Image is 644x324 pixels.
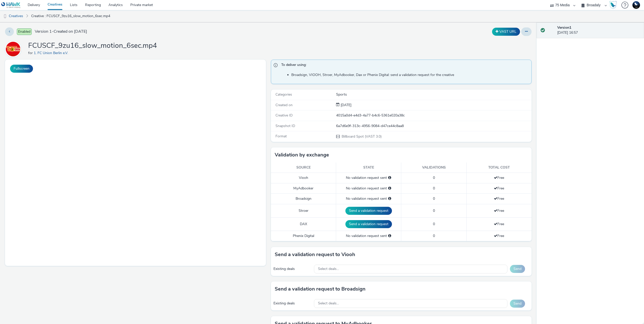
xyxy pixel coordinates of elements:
button: Send [510,300,525,308]
span: Snapshot ID [275,124,295,128]
h1: FCUSCF_9zu16_slow_motion_6sec.mp4 [28,41,157,51]
td: Phenix Digital [271,231,336,241]
button: Send a validation request [345,207,392,215]
td: Broadsign [271,194,336,204]
h3: Send a validation request to Broadsign [275,285,366,293]
div: Please select a deal below and click on Send to send a validation request to MyAdbooker. [388,186,391,191]
span: Free [494,186,504,191]
span: [DATE] [340,103,351,107]
span: Select deals... [318,301,339,306]
img: 1. FC Union Berlin e.V. [6,42,20,56]
span: 0 [433,186,435,191]
div: Please select a deal below and click on Send to send a validation request to Viooh. [388,175,391,180]
span: Created on [275,103,293,107]
th: Total cost [466,163,532,173]
span: Free [494,196,504,201]
span: Creative ID [275,113,293,118]
strong: Version 1 [557,25,571,30]
img: Hawk Academy [609,1,617,9]
div: Please select a deal below and click on Send to send a validation request to Broadsign. [388,196,391,201]
a: 1. FC Union Berlin e.V. [5,47,23,51]
button: Fullscreen [10,65,33,73]
span: Free [494,222,504,226]
span: 0 [433,175,435,180]
div: Duplicate the creative as a VAST URL [491,28,521,36]
td: Viooh [271,173,336,183]
div: Existing deals [273,301,312,306]
div: Sports [336,92,531,97]
a: Creative : FCUSCF_9zu16_slow_motion_6sec.mp4 [29,10,113,22]
td: MyAdbooker [271,183,336,193]
span: Select deals... [318,267,339,271]
th: Source [271,163,336,173]
li: Broadsign, VIOOH, Stroer, MyAdbooker, Dax or Phenix Digital: send a validation request for the cr... [291,72,529,77]
button: Send [510,265,525,273]
h3: Send a validation request to Viooh [275,251,355,258]
img: Support Hawk [632,1,640,9]
span: Enabled [17,28,32,35]
h3: Validation by exchange [275,151,329,159]
td: DAX [271,217,336,231]
button: VAST URL [492,28,520,36]
div: Creation 29 September 2025, 16:57 [340,103,351,108]
div: No validation request sent [339,233,398,238]
td: Stroer [271,204,336,217]
span: Free [494,208,504,213]
button: Send a validation request [345,220,392,228]
span: 0 [433,196,435,201]
th: Validations [401,163,466,173]
div: No validation request sent [339,186,398,191]
span: for [28,51,34,55]
img: dooh [3,14,8,19]
div: No validation request sent [339,196,398,201]
a: 1. FC Union Berlin e.V. [34,51,70,55]
div: Please select a deal below and click on Send to send a validation request to Phenix Digital. [388,233,391,238]
span: Billboard Spot (VAST 3.0) [341,134,382,139]
span: 0 [433,208,435,213]
span: 0 [433,222,435,226]
span: Version 1 - Created on [DATE] [35,29,87,34]
th: State [336,163,401,173]
span: Categories [275,92,292,97]
div: 6a7d6e9f-313c-4956-9084-d47ce44c8aa8 [336,124,531,129]
span: Free [494,233,504,238]
img: undefined Logo [1,2,21,8]
span: To deliver using: [281,62,527,69]
span: Free [494,175,504,180]
div: Existing deals [273,266,312,271]
div: No validation request sent [339,175,398,180]
div: [DATE] 16:57 [557,25,640,35]
span: 0 [433,233,435,238]
span: Format [275,134,287,139]
a: Hawk Academy [609,1,619,9]
div: 4015a0d4-e4d3-4a77-b4c6-5361e020a38c [336,113,531,118]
